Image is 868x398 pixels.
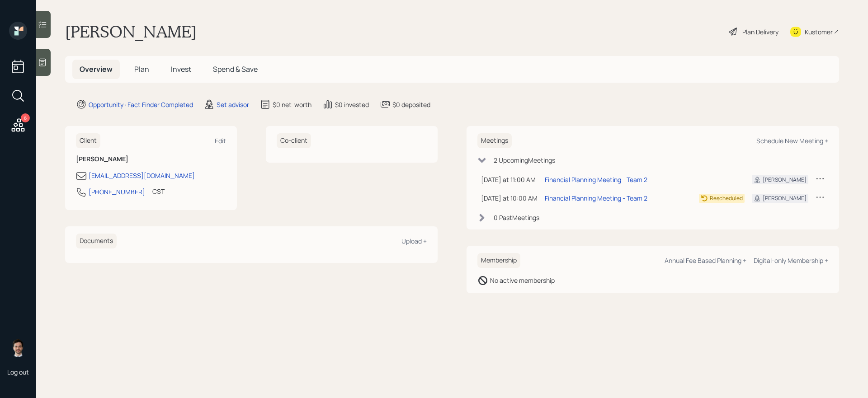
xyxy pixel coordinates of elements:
[545,175,647,184] div: Financial Planning Meeting - Team 2
[213,64,258,74] span: Spend & Save
[763,176,807,184] div: [PERSON_NAME]
[494,213,539,222] div: 0 Past Meeting s
[763,194,807,202] div: [PERSON_NAME]
[477,253,520,268] h6: Membership
[401,237,427,245] div: Upload +
[392,100,430,109] div: $0 deposited
[490,276,555,285] div: No active membership
[481,175,538,184] div: [DATE] at 11:00 AM
[481,193,538,203] div: [DATE] at 10:00 AM
[756,136,828,145] div: Schedule New Meeting +
[134,64,149,74] span: Plan
[7,368,29,376] div: Log out
[217,100,249,109] div: Set advisor
[215,136,226,145] div: Edit
[665,256,746,265] div: Annual Fee Based Planning +
[76,133,100,148] h6: Client
[76,234,117,248] h6: Documents
[89,187,145,197] div: [PHONE_NUMBER]
[277,133,311,148] h6: Co-client
[152,187,165,196] div: CST
[76,155,226,163] h6: [PERSON_NAME]
[89,171,195,180] div: [EMAIL_ADDRESS][DOMAIN_NAME]
[65,22,197,42] h1: [PERSON_NAME]
[21,113,30,122] div: 6
[754,256,828,265] div: Digital-only Membership +
[477,133,512,148] h6: Meetings
[545,193,647,203] div: Financial Planning Meeting - Team 2
[805,27,833,37] div: Kustomer
[9,339,27,357] img: jonah-coleman-headshot.png
[494,155,555,165] div: 2 Upcoming Meeting s
[80,64,113,74] span: Overview
[171,64,191,74] span: Invest
[710,194,743,202] div: Rescheduled
[89,100,193,109] div: Opportunity · Fact Finder Completed
[273,100,311,109] div: $0 net-worth
[335,100,369,109] div: $0 invested
[742,27,778,37] div: Plan Delivery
